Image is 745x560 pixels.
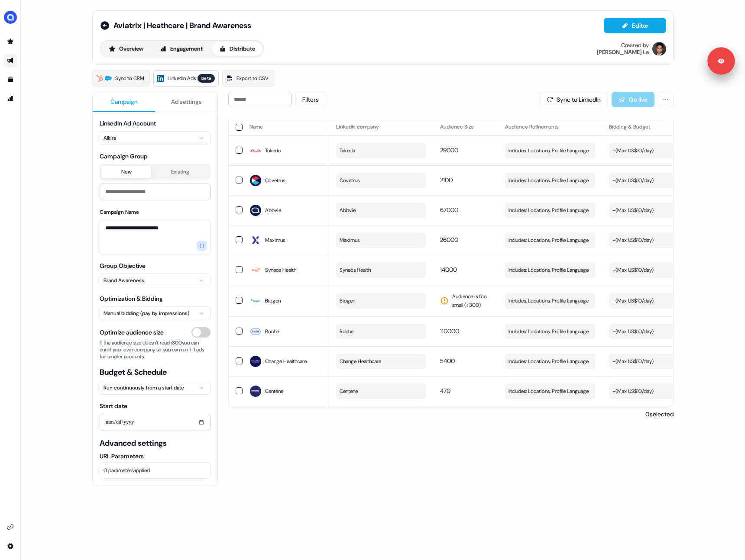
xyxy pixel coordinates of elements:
button: -(Max US$10/day) [609,143,699,158]
button: Optimize audience size [191,327,211,338]
a: Go to outbound experience [3,54,17,68]
a: LinkedIn Adsbeta [153,70,219,87]
span: Biogen [265,296,281,305]
div: - ( Max US$10/day ) [612,387,654,396]
span: Covetrus [265,176,285,185]
button: Editor [604,18,666,33]
a: Go to templates [3,73,17,87]
span: Maximus [340,236,360,245]
button: -(Max US$10/day) [609,262,699,278]
span: Includes: Locations, Profile Language [509,266,589,274]
span: Ad settings [171,97,202,106]
span: Roche [340,327,353,336]
button: -(Max US$10/day) [609,293,699,309]
button: Maximus [336,232,426,248]
span: 67000 [440,206,458,214]
span: Includes: Locations, Profile Language [509,206,589,215]
span: Centene [265,387,283,396]
button: Includes: Locations, Profile Language [505,324,595,339]
button: Sync to LinkedIn [539,92,608,107]
button: Includes: Locations, Profile Language [505,293,595,309]
span: 26000 [440,236,458,244]
span: Change Healthcare [265,357,307,366]
div: - ( Max US$10/day ) [612,327,654,336]
button: -(Max US$10/day) [609,173,699,188]
button: New [101,166,151,178]
span: Takeda [265,146,281,155]
span: 2100 [440,176,453,184]
span: Syneos Health [340,266,371,274]
a: Sync to CRM [92,70,150,87]
span: 5400 [440,357,455,365]
span: Includes: Locations, Profile Language [509,327,589,336]
button: Takeda [336,143,426,158]
th: Bidding & Budget [602,118,706,135]
span: 470 [440,387,450,395]
th: Audience Refinements [498,118,602,135]
div: - ( Max US$10/day ) [612,296,654,305]
span: Includes: Locations, Profile Language [509,296,589,305]
a: Go to integrations [3,539,17,553]
span: Advanced settings [100,438,211,448]
button: Existing [151,166,209,178]
span: Covetrus [340,176,360,185]
a: Go to prospects [3,35,17,48]
label: Optimization & Bidding [100,295,163,303]
button: Includes: Locations, Profile Language [505,143,595,158]
span: 110000 [440,327,459,335]
span: Aviatrix | Heathcare | Brand Awareness [113,20,251,31]
span: Audience is too small (< 300 ) [452,292,491,309]
a: Go to integrations [3,520,17,534]
span: If the audience size doesn’t reach 300 you can enroll your own company so you can run 1-1 ads for... [100,339,211,360]
span: Maximus [265,236,285,245]
button: Roche [336,324,426,339]
span: 0 parameters applied [104,466,150,475]
button: Overview [101,42,151,56]
p: 0 selected [642,410,674,418]
button: -(Max US$10/day) [609,324,699,339]
span: Centene [340,387,358,396]
span: Includes: Locations, Profile Language [509,146,589,155]
div: - ( Max US$10/day ) [612,266,654,274]
button: Engagement [152,42,210,56]
a: Distribute [212,42,262,56]
div: Created by [621,42,649,49]
label: Campaign Name [100,209,139,216]
span: Syneos Health [265,266,296,274]
a: Editor [604,22,666,31]
button: Includes: Locations, Profile Language [505,232,595,248]
span: Takeda [340,146,355,155]
button: Includes: Locations, Profile Language [505,173,595,188]
a: Export to CSV [222,70,274,87]
button: -(Max US$10/day) [609,232,699,248]
label: Group Objective [100,262,146,270]
span: Optimize audience size [100,328,164,337]
div: - ( Max US$10/day ) [612,236,654,245]
span: Campaign [110,97,138,106]
span: Includes: Locations, Profile Language [509,387,589,396]
span: Abbvie [265,206,281,215]
button: More actions [658,92,674,107]
div: - ( Max US$10/day ) [612,206,654,215]
span: Biogen [340,296,355,305]
span: 14000 [440,266,457,274]
span: Campaign Group [100,152,211,161]
span: Roche [265,327,279,336]
span: Change Healthcare [340,357,381,366]
span: Includes: Locations, Profile Language [509,176,589,185]
div: - ( Max US$10/day ) [612,176,654,185]
div: [PERSON_NAME] Le [597,49,649,56]
a: Go to attribution [3,92,17,106]
button: Centene [336,383,426,399]
button: Covetrus [336,173,426,188]
span: Includes: Locations, Profile Language [509,357,589,366]
th: Name [243,118,329,135]
button: -(Max US$10/day) [609,383,699,399]
span: Abbvie [340,206,356,215]
button: Abbvie [336,203,426,218]
button: Biogen [336,293,426,309]
button: 0 parametersapplied [100,462,211,479]
button: Filters [295,92,326,107]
